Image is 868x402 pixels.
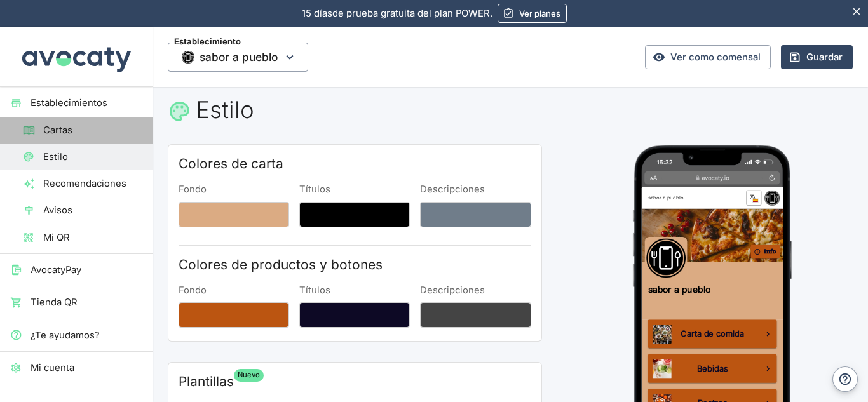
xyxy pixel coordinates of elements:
[185,19,194,25] svg: Spain
[205,5,230,30] button: Info del restaurante
[31,295,142,309] span: Tienda QR
[179,155,531,173] h2: Colores de carta
[31,96,142,110] span: Establecimientos
[19,27,133,86] img: Avocaty
[10,278,225,326] a: Bebidas
[168,43,308,72] span: sabor a pueblo
[179,373,234,401] span: Beta
[302,8,332,19] span: 15 días
[172,37,243,46] span: Establecimiento
[645,45,771,69] a: Ver como comensal
[182,51,194,64] img: Thumbnail
[31,361,142,375] span: Mi cuenta
[168,43,308,72] button: EstablecimientoThumbnailsabor a pueblo
[10,162,225,180] h1: sabor a pueblo
[168,96,853,124] h1: Estilo
[10,336,225,384] a: Postres
[43,203,142,217] span: Avisos
[92,294,144,310] span: Bebidas
[43,231,142,245] span: Mi QR
[832,366,858,392] button: Ayuda y contacto
[64,389,73,398] img: Avocaty logo
[205,5,230,30] img: Logo sabor a pueblo
[299,183,410,196] label: Títulos
[302,6,492,20] p: de prueba gratuita del plan POWER.
[234,369,264,382] span: Nuevo
[846,1,868,23] button: Esconder aviso
[31,328,142,342] span: ¿Te ayudamos?
[43,150,142,164] span: Estilo
[43,123,142,137] span: Cartas
[498,4,567,23] a: Ver planes
[174,5,200,30] button: Idioma
[200,48,278,67] span: sabor a pueblo
[10,220,225,268] a: Carta de comida
[299,284,410,297] label: Títulos
[179,373,234,391] h2: Plantillas
[781,45,853,69] button: Guardar
[5,83,76,153] img: Imagen de restaurante
[182,96,230,119] button: Info
[179,183,289,196] label: Fondo
[31,263,142,277] span: AvocatyPay
[420,284,531,297] label: Descripciones
[65,236,171,252] span: Carta de comida
[43,177,142,191] span: Recomendaciones
[93,352,142,368] span: Postres
[179,256,531,274] h2: Colores de productos y botones
[420,183,531,196] label: Descripciones
[179,284,289,297] label: Fondo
